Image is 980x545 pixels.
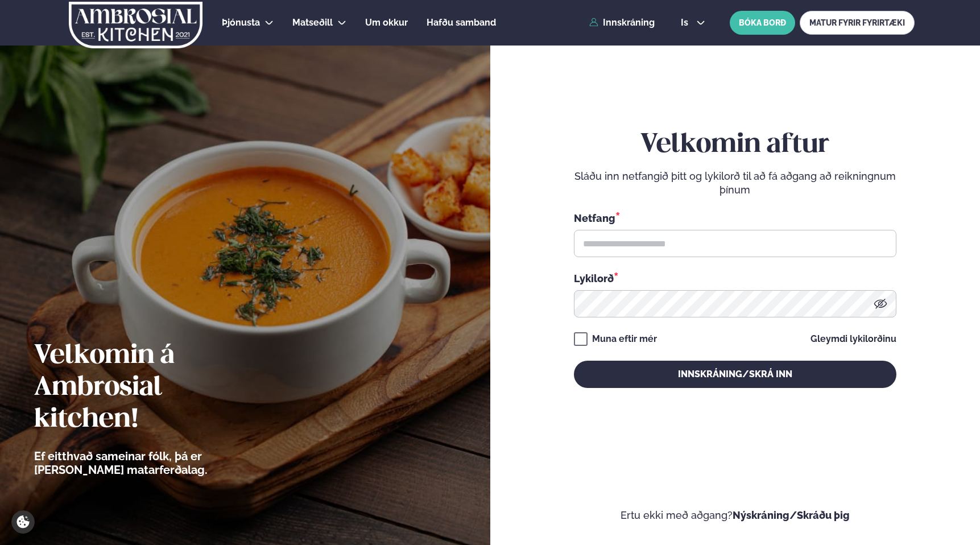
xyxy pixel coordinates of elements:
h2: Velkomin á Ambrosial kitchen! [34,340,270,436]
span: is [681,18,692,27]
a: MATUR FYRIR FYRIRTÆKI [800,11,915,35]
button: Innskráning/Skrá inn [574,361,896,388]
button: is [672,18,714,27]
p: Ef eitthvað sameinar fólk, þá er [PERSON_NAME] matarferðalag. [34,449,270,477]
div: Netfang [574,210,896,225]
a: Um okkur [365,16,408,30]
span: Hafðu samband [427,17,496,28]
img: logo [68,2,204,48]
a: Hafðu samband [427,16,496,30]
p: Sláðu inn netfangið þitt og lykilorð til að fá aðgang að reikningnum þínum [574,170,896,197]
span: Um okkur [365,17,408,28]
h2: Velkomin aftur [574,129,896,161]
a: Innskráning [589,18,655,28]
span: Þjónusta [222,17,260,28]
div: Lykilorð [574,271,896,286]
a: Cookie settings [11,510,35,534]
a: Þjónusta [222,16,260,30]
a: Gleymdi lykilorðinu [811,335,896,344]
a: Matseðill [292,16,333,30]
span: Matseðill [292,17,333,28]
a: Nýskráning/Skráðu þig [733,509,850,521]
button: BÓKA BORÐ [730,11,795,35]
p: Ertu ekki með aðgang? [524,509,946,522]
